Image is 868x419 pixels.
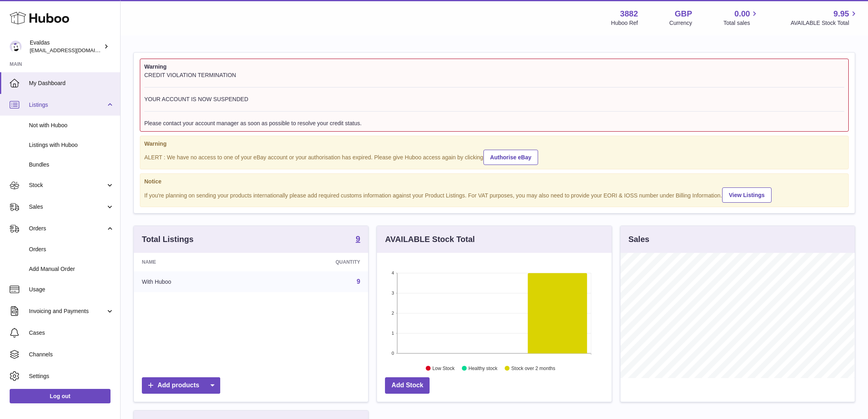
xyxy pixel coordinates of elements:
span: 0.00 [735,8,750,19]
span: Orders [29,246,114,253]
text: 1 [392,331,394,336]
span: Listings with Huboo [29,141,114,149]
span: AVAILABLE Stock Total [790,19,858,27]
span: Stock [29,181,106,189]
span: My Dashboard [29,79,114,87]
div: CREDIT VIOLATION TERMINATION YOUR ACCOUNT IS NOW SUSPENDED Please contact your account manager as... [144,71,844,127]
div: Huboo Ref [611,19,638,27]
strong: Warning [144,140,844,148]
strong: GBP [675,8,692,19]
text: 2 [392,311,394,315]
strong: Notice [144,178,844,185]
a: 9 [356,278,360,285]
div: Currency [669,19,692,27]
div: Evaldas [30,39,102,54]
text: Low Stock [432,366,455,371]
span: Not with Huboo [29,122,114,129]
text: 0 [392,351,394,356]
h3: Sales [628,234,649,245]
strong: 3882 [620,8,638,19]
a: Authorise eBay [483,150,538,165]
h3: Total Listings [142,234,194,245]
span: Usage [29,286,114,293]
span: 9.95 [833,8,849,19]
img: evldazz@gmail.com [10,41,22,53]
text: 3 [392,291,394,295]
h3: AVAILABLE Stock Total [385,234,475,245]
span: Sales [29,203,106,211]
text: Stock over 2 months [512,366,555,371]
text: 4 [392,271,394,275]
span: Orders [29,225,106,232]
span: [EMAIL_ADDRESS][DOMAIN_NAME] [30,47,118,53]
a: 0.00 Total sales [723,8,759,27]
span: Add Manual Order [29,265,114,273]
text: Healthy stock [469,366,498,371]
span: Settings [29,372,114,380]
span: Bundles [29,161,114,169]
span: Total sales [723,19,759,27]
span: Invoicing and Payments [29,307,106,315]
div: If you're planning on sending your products internationally please add required customs informati... [144,187,844,203]
a: Log out [10,389,111,403]
div: ALERT : We have no access to one of your eBay account or your authorisation has expired. Please g... [144,148,844,165]
td: With Huboo [134,271,258,292]
th: Name [134,253,258,271]
strong: 9 [356,235,360,243]
a: Add Stock [385,377,430,394]
a: View Listings [722,187,772,203]
a: 9.95 AVAILABLE Stock Total [790,8,858,27]
th: Quantity [258,253,368,271]
span: Listings [29,101,106,109]
a: Add products [142,377,220,394]
span: Cases [29,329,114,337]
a: 9 [356,235,360,244]
strong: Warning [144,63,844,71]
span: Channels [29,351,114,358]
